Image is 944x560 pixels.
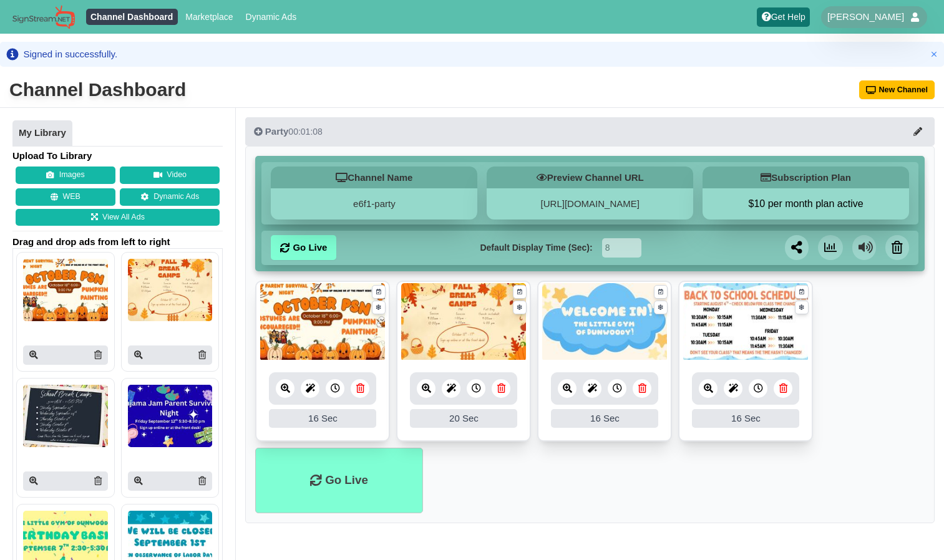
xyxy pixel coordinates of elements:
[757,7,810,27] a: Get Help
[12,120,72,147] a: My Library
[487,167,693,188] h5: Preview Channel URL
[271,235,336,260] a: Go Live
[703,198,909,210] button: $10 per month plan active
[859,80,935,99] button: New Channel
[181,9,238,25] a: Marketplace
[120,167,220,184] button: Video
[12,150,223,162] h4: Upload To Library
[16,188,115,206] button: WEB
[928,48,940,60] button: Close
[23,259,108,321] img: P250x250 image processing20250930 1793698 1v7o0gj
[683,283,808,361] img: 196.202 kb
[692,409,799,428] div: 16 Sec
[24,48,118,60] div: Signed in successfully.
[245,117,935,146] button: Party00:01:08
[23,385,108,447] img: P250x250 image processing20250913 1472544 1k6wylf
[16,167,115,184] button: Images
[86,9,178,25] a: Channel Dashboard
[271,167,477,188] h5: Channel Name
[542,283,667,361] img: 92.484 kb
[410,409,517,428] div: 20 Sec
[254,125,323,138] div: 00:01:08
[401,283,526,361] img: 184.735 kb
[128,385,213,447] img: P250x250 image processing20250906 996236 7n2vdi
[12,5,75,29] img: Sign Stream.NET
[120,188,220,206] a: Dynamic Ads
[16,209,220,226] a: View All Ads
[128,259,213,321] img: P250x250 image processing20250916 1593173 1ycffyq
[480,241,592,254] label: Default Display Time (Sec):
[602,238,641,258] input: Seconds
[255,448,422,513] li: Go Live
[265,126,289,137] span: Party
[269,409,376,428] div: 16 Sec
[271,188,477,220] div: e6f1-party
[12,236,223,248] span: Drag and drop ads from left to right
[241,9,301,25] a: Dynamic Ads
[551,409,658,428] div: 16 Sec
[827,11,904,23] span: [PERSON_NAME]
[260,283,385,361] img: 261.111 kb
[703,167,909,188] h5: Subscription Plan
[541,198,640,209] a: [URL][DOMAIN_NAME]
[9,77,186,102] div: Channel Dashboard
